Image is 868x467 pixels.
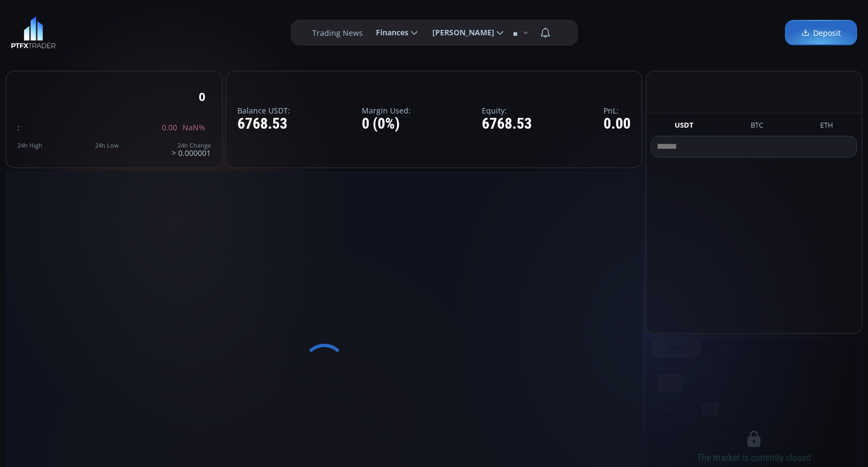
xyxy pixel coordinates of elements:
[95,142,119,149] div: 24h Low
[785,20,857,46] a: Deposit
[746,120,768,134] button: BTC
[172,142,211,157] div: > 0.000001
[368,22,408,43] span: Finances
[425,22,494,43] span: [PERSON_NAME]
[172,142,211,149] div: 24h Change
[362,116,411,132] div: 0 (0%)
[603,106,631,115] label: PnL:
[801,27,841,39] span: Deposit
[603,116,631,132] div: 0.00
[237,106,290,115] label: Balance USDT:
[17,142,42,149] div: 24h High
[362,106,411,115] label: Margin Used:
[312,27,363,39] label: Trading News
[670,120,698,134] button: USDT
[199,91,205,103] div: 0
[183,123,205,131] span: NaN%
[816,120,838,134] button: ETH
[482,116,532,132] div: 6768.53
[11,16,56,49] img: LOGO
[237,116,290,132] div: 6768.53
[17,122,20,132] span: :
[162,123,177,131] span: 0.00
[482,106,532,115] label: Equity:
